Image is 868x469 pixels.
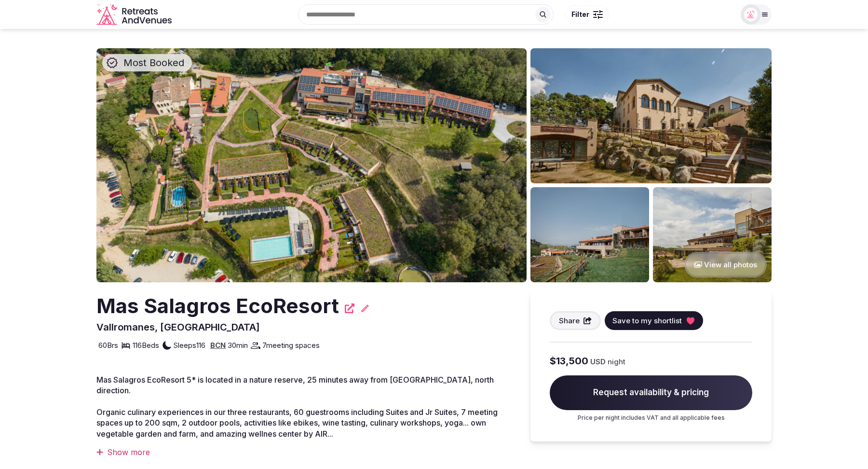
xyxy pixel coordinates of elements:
img: Venue cover photo [96,48,527,282]
div: Most Booked [102,54,192,71]
button: Filter [565,5,609,24]
div: Show more [96,447,511,457]
span: 60 Brs [98,340,118,350]
h2: Mas Salagros EcoResort [96,292,339,320]
span: 7 meeting spaces [262,340,320,350]
span: Filter [571,10,589,19]
span: Organic culinary experiences in our three restaurants, 60 guestrooms including Suites and Jr Suit... [96,407,498,439]
span: Sleeps 116 [174,340,205,350]
button: Share [550,311,601,330]
svg: Retreats and Venues company logo [96,4,174,26]
span: Save to my shortlist [612,316,682,326]
span: Share [559,316,580,326]
img: Venue gallery photo [530,187,649,282]
img: Venue gallery photo [530,48,772,183]
p: Price per night includes VAT and all applicable fees [550,414,752,422]
span: USD [590,357,606,367]
span: Mas Salagros EcoResort 5* is located in a nature reserve, 25 minutes away from [GEOGRAPHIC_DATA],... [96,375,494,395]
a: Visit the homepage [96,4,174,26]
span: Most Booked [120,56,188,69]
img: Venue gallery photo [653,187,772,282]
span: $13,500 [550,354,588,368]
button: Save to my shortlist [605,311,703,330]
img: Matt Grant Oakes [744,8,758,21]
button: View all photos [684,252,767,277]
span: Request availability & pricing [550,375,752,410]
span: 30 min [228,340,248,350]
span: 116 Beds [133,340,159,350]
span: night [608,357,625,367]
a: BCN [210,341,226,350]
span: Vallromanes, [GEOGRAPHIC_DATA] [96,321,260,333]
